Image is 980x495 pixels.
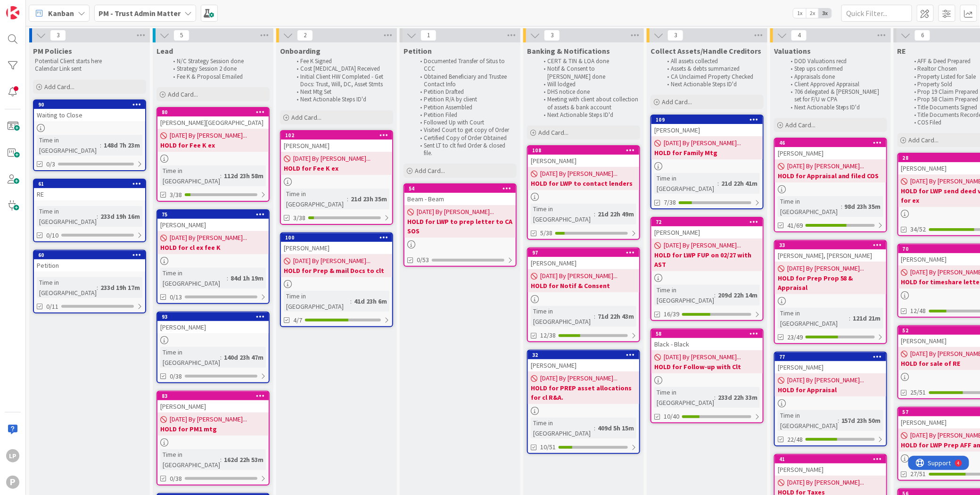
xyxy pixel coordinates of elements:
[662,98,692,106] span: Add Card...
[538,65,639,81] li: Notif & Consent to [PERSON_NAME] done
[293,154,371,164] span: [DATE] By [PERSON_NAME]...
[157,392,269,400] div: 83
[6,6,19,19] img: Visit kanbanzone.com
[281,233,392,242] div: 100
[280,232,393,327] a: 100[PERSON_NAME][DATE] By [PERSON_NAME]...HOLD for Prep & mail Docs to cltTime in [GEOGRAPHIC_DAT...
[651,330,763,338] div: 58
[714,392,716,403] span: :
[293,315,302,325] span: 4/7
[284,266,389,275] b: HOLD for Prep & mail Docs to clt
[651,124,763,136] div: [PERSON_NAME]
[775,353,886,361] div: 77
[34,180,145,200] div: 61RE
[838,415,839,426] span: :
[168,90,198,99] span: Add Card...
[595,311,636,322] div: 71d 22h 43m
[46,302,58,312] span: 0/11
[532,147,639,154] div: 108
[531,179,636,188] b: HOLD for LWP to contact lenders
[654,285,714,305] div: Time in [GEOGRAPHIC_DATA]
[168,65,268,73] li: Strategy Session 2 done
[651,46,761,56] span: Collect Assets/Handle Creditors
[293,213,305,223] span: 3/38
[297,30,313,41] span: 2
[538,81,639,88] li: Will lodged
[33,250,146,313] a: 60PetitionTime in [GEOGRAPHIC_DATA]:233d 19h 17m0/11
[540,330,556,340] span: 12/38
[222,171,266,181] div: 112d 23h 58m
[34,188,145,200] div: RE
[544,30,560,41] span: 3
[284,291,350,312] div: Time in [GEOGRAPHIC_DATA]
[911,388,926,397] span: 25/51
[281,233,392,254] div: 100[PERSON_NAME]
[785,88,886,104] li: 706 delegated & [PERSON_NAME] set for F/U w CPA
[156,107,270,202] a: 80[PERSON_NAME][GEOGRAPHIC_DATA][DATE] By [PERSON_NAME]...HOLD for Fee K exTime in [GEOGRAPHIC_DA...
[157,108,269,116] div: 80
[157,210,269,219] div: 75
[404,46,432,56] span: Petition
[291,73,392,89] li: Initial Client HW Completed - Get Docs: Trust, Will, DC, Asset Stmts
[157,313,269,333] div: 93[PERSON_NAME]
[775,455,886,463] div: 41
[785,58,886,65] li: DOD Valuations recd
[291,58,392,65] li: Fee K Signed
[156,209,270,304] a: 75[PERSON_NAME][DATE] By [PERSON_NAME]...HOLD for cl ex fee KTime in [GEOGRAPHIC_DATA]:84d 1h 19m...
[538,128,568,137] span: Add Card...
[404,184,516,205] div: 54Beam - Beam
[594,209,595,219] span: :
[157,392,269,412] div: 83[PERSON_NAME]
[656,330,763,337] div: 58
[778,273,883,292] b: HOLD for Prep Prop 58 & Appraisal
[651,330,763,350] div: 58Black - Black
[285,234,392,241] div: 100
[49,4,51,11] div: 4
[170,371,182,381] span: 0/38
[157,400,269,412] div: [PERSON_NAME]
[34,180,145,188] div: 61
[222,454,266,465] div: 162d 22h 53m
[38,101,145,108] div: 90
[595,209,636,219] div: 21d 22h 49m
[528,351,639,371] div: 32[PERSON_NAME]
[33,46,72,56] span: PM Policies
[38,181,145,187] div: 61
[787,221,803,231] span: 41/69
[528,248,639,269] div: 97[PERSON_NAME]
[281,242,392,254] div: [PERSON_NAME]
[35,58,144,65] p: Potential Client starts here
[779,140,886,146] div: 46
[170,474,182,484] span: 0/38
[842,201,883,212] div: 98d 23h 35m
[34,251,145,259] div: 60
[662,58,762,65] li: All assets collected
[839,415,883,426] div: 157d 23h 50m
[717,178,719,189] span: :
[281,131,392,140] div: 102
[911,224,926,234] span: 34/52
[532,249,639,256] div: 97
[778,171,883,181] b: HOLD for Appraisal and filed COS
[775,147,886,159] div: [PERSON_NAME]
[662,81,762,88] li: Next Actionable Steps ID'd
[350,296,352,306] span: :
[528,359,639,371] div: [PERSON_NAME]
[157,313,269,321] div: 93
[787,375,865,385] span: [DATE] By [PERSON_NAME]...
[33,179,146,242] a: 61RETime in [GEOGRAPHIC_DATA]:233d 19h 16m0/10
[528,351,639,359] div: 32
[527,350,640,454] a: 32[PERSON_NAME][DATE] By [PERSON_NAME]...HOLD for PREP asset allocations for cl R&A.Time in [GEOG...
[540,373,618,383] span: [DATE] By [PERSON_NAME]...
[528,146,639,155] div: 108
[775,139,886,159] div: 46[PERSON_NAME]
[170,131,247,140] span: [DATE] By [PERSON_NAME]...
[162,393,269,399] div: 83
[417,255,429,265] span: 0/53
[540,228,552,238] span: 5/38
[160,243,266,252] b: HOLD for cl ex fee K
[538,88,639,96] li: DHS notice done
[778,410,838,431] div: Time in [GEOGRAPHIC_DATA]
[793,8,806,18] span: 1x
[46,159,55,169] span: 0/3
[162,109,269,115] div: 80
